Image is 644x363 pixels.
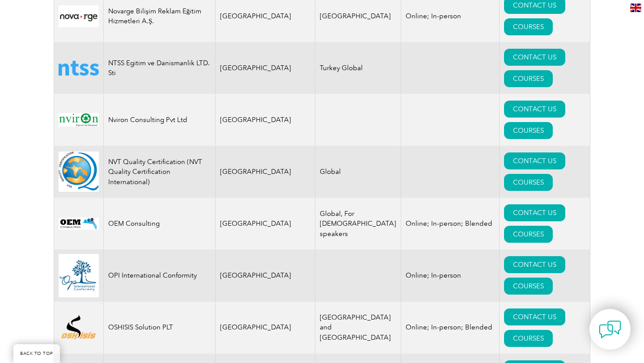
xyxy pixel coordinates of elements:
[216,302,315,354] td: [GEOGRAPHIC_DATA]
[504,152,565,169] a: CONTACT US
[216,94,315,146] td: [GEOGRAPHIC_DATA]
[216,249,315,301] td: [GEOGRAPHIC_DATA]
[401,302,499,354] td: Online; In-person; Blended
[504,204,565,221] a: CONTACT US
[504,101,565,118] a: CONTACT US
[630,4,641,12] img: en
[504,174,553,191] a: COURSES
[504,18,553,35] a: COURSES
[504,308,565,325] a: CONTACT US
[59,152,99,192] img: f8318ad0-2dc2-eb11-bacc-0022481832e0-logo.png
[59,254,99,297] img: 215d9ff6-1cd1-ef11-a72f-002248108aed-logo.jpg
[216,198,315,249] td: [GEOGRAPHIC_DATA]
[504,256,565,273] a: CONTACT US
[504,226,553,243] a: COURSES
[401,249,499,301] td: Online; In-person
[104,94,216,146] td: Nviron Consulting Pvt Ltd
[504,49,565,66] a: CONTACT US
[59,113,99,127] img: 8c6e383d-39a3-ec11-983f-002248154ade-logo.jpg
[216,146,315,198] td: [GEOGRAPHIC_DATA]
[59,5,99,27] img: 57350245-2fe8-ed11-8848-002248156329-logo.jpg
[104,249,216,301] td: OPI International Conformity
[504,122,553,139] a: COURSES
[104,198,216,249] td: OEM Consulting
[401,198,499,249] td: Online; In-person; Blended
[104,302,216,354] td: OSHISIS Solution PLT
[504,278,553,295] a: COURSES
[315,302,401,354] td: [GEOGRAPHIC_DATA] and [GEOGRAPHIC_DATA]
[13,344,60,363] a: BACK TO TOP
[59,61,99,76] img: bab05414-4b4d-ea11-a812-000d3a79722d-logo.png
[59,314,99,341] img: 5113d4a1-7437-ef11-a316-00224812a81c-logo.png
[104,42,216,94] td: NTSS Egitim ve Danismanlik LTD. Sti
[216,42,315,94] td: [GEOGRAPHIC_DATA]
[504,330,553,347] a: COURSES
[104,146,216,198] td: NVT Quality Certification (NVT Quality Certification International)
[599,318,621,341] img: contact-chat.png
[59,218,99,230] img: 931107cc-606f-eb11-a812-00224815377e-logo.png
[504,70,553,87] a: COURSES
[315,146,401,198] td: Global
[315,42,401,94] td: Turkey Global
[315,198,401,249] td: Global, For [DEMOGRAPHIC_DATA] speakers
